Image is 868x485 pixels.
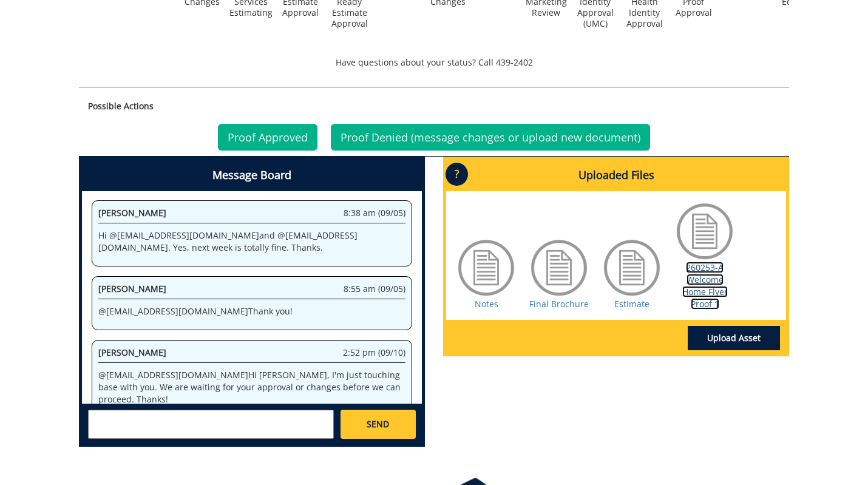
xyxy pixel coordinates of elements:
[344,207,405,219] span: 8:38 am (09/05)
[98,207,166,219] span: [PERSON_NAME]
[88,100,154,112] strong: Possible Actions
[98,283,166,294] span: [PERSON_NAME]
[446,160,786,191] h4: Uploaded Files
[343,347,405,359] span: 2:52 pm (09/10)
[688,326,780,350] a: Upload Asset
[98,369,405,405] p: @ [EMAIL_ADDRESS][DOMAIN_NAME] Hi [PERSON_NAME], I'm just touching base with you. We are waiting ...
[446,163,468,186] p: ?
[614,298,649,310] a: Estimate
[79,56,789,69] p: Have questions about your status? Call 439-2402
[218,124,317,151] a: Proof Approved
[344,283,405,295] span: 8:55 am (09/05)
[82,160,422,191] h4: Message Board
[98,347,166,358] span: [PERSON_NAME]
[529,298,589,310] a: Final Brochure
[88,410,334,439] textarea: messageToSend
[98,229,405,254] p: Hi @ [EMAIL_ADDRESS][DOMAIN_NAME] and @ [EMAIL_ADDRESS][DOMAIN_NAME] . Yes, next week is totally ...
[341,410,416,439] a: SEND
[331,124,650,151] a: Proof Denied (message changes or upload new document)
[682,262,728,310] a: 260253-A Welcome Home Flyer Proof 1
[98,305,405,317] p: @ [EMAIL_ADDRESS][DOMAIN_NAME] Thank you!
[367,418,389,430] span: SEND
[475,298,498,310] a: Notes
